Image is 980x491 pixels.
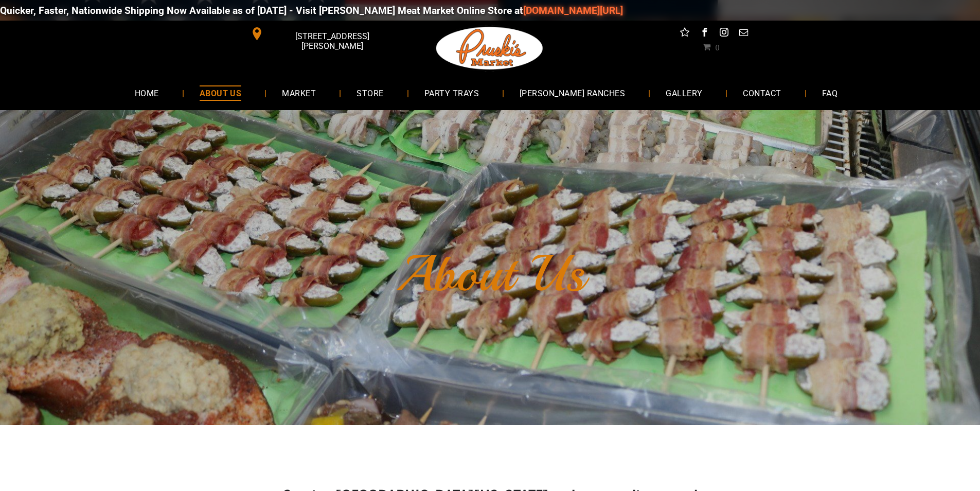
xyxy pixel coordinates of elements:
a: FAQ [807,79,853,107]
span: [STREET_ADDRESS][PERSON_NAME] [265,26,398,56]
a: [STREET_ADDRESS][PERSON_NAME] [243,26,401,42]
a: CONTACT [727,79,796,107]
font: About Us [396,242,585,306]
a: HOME [119,79,174,107]
span: 0 [715,43,719,51]
a: GALLERY [650,79,718,107]
a: [PERSON_NAME] RANCHES [504,79,640,107]
a: MARKET [266,79,331,107]
a: instagram [717,26,730,42]
a: Social network [678,26,691,42]
a: STORE [341,79,399,107]
a: facebook [698,26,711,42]
img: Pruski-s+Market+HQ+Logo2-1920w.png [434,21,545,76]
a: ABOUT US [184,79,257,107]
a: email [737,26,750,42]
a: PARTY TRAYS [409,79,494,107]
